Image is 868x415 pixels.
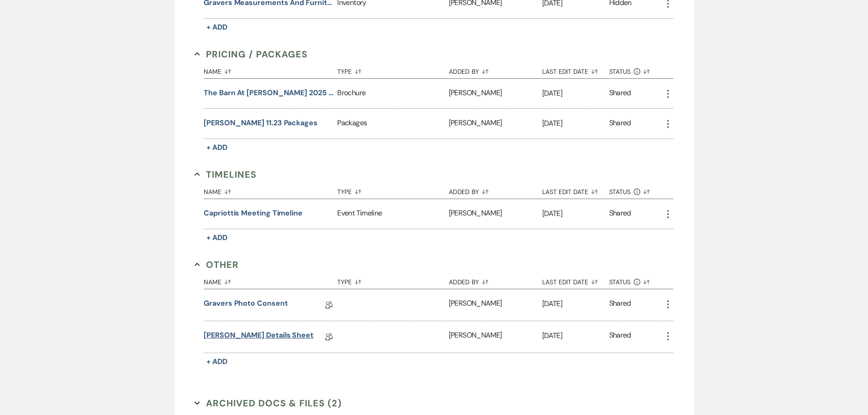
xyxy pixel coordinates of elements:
div: [PERSON_NAME] [449,199,542,229]
div: [PERSON_NAME] [449,321,542,353]
a: Gravers Photo Consent [204,298,288,312]
div: [PERSON_NAME] [449,79,542,108]
p: [DATE] [542,298,609,310]
p: [DATE] [542,330,609,342]
span: + Add [206,143,227,152]
button: Type [337,61,448,78]
button: Status [609,272,663,289]
p: [DATE] [542,118,609,129]
button: Name [204,272,337,289]
button: Type [337,181,448,199]
div: [PERSON_NAME] [449,109,542,138]
div: Shared [609,330,631,344]
span: Status [609,68,631,75]
span: + Add [206,233,227,242]
button: Name [204,61,337,78]
button: Timelines [195,168,257,181]
button: Added By [449,61,542,78]
a: [PERSON_NAME] Details Sheet [204,330,313,344]
button: Status [609,181,663,199]
button: Last Edit Date [542,181,609,199]
div: Brochure [337,79,448,108]
button: + Add [204,231,230,244]
button: Archived Docs & Files (2) [195,396,342,410]
span: + Add [206,357,227,366]
div: Shared [609,208,631,220]
button: + Add [204,21,230,34]
p: [DATE] [542,87,609,99]
div: Shared [609,87,631,100]
button: Capriottis meeting timeline [204,208,303,219]
button: [PERSON_NAME] 11.23 Packages [204,118,318,128]
div: Event Timeline [337,199,448,229]
div: [PERSON_NAME] [449,289,542,321]
button: The Barn at [PERSON_NAME] 2025 wedding package [204,87,334,98]
span: + Add [206,22,227,32]
button: Pricing / Packages [195,47,308,61]
button: Last Edit Date [542,272,609,289]
button: Name [204,181,337,199]
button: + Add [204,141,230,154]
span: Status [609,189,631,195]
div: Packages [337,109,448,138]
button: Other [195,258,239,272]
span: Status [609,279,631,285]
button: Added By [449,272,542,289]
div: Shared [609,118,631,130]
button: Status [609,61,663,78]
button: Added By [449,181,542,199]
button: + Add [204,355,230,368]
div: Shared [609,298,631,312]
p: [DATE] [542,208,609,220]
button: Type [337,272,448,289]
button: Last Edit Date [542,61,609,78]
